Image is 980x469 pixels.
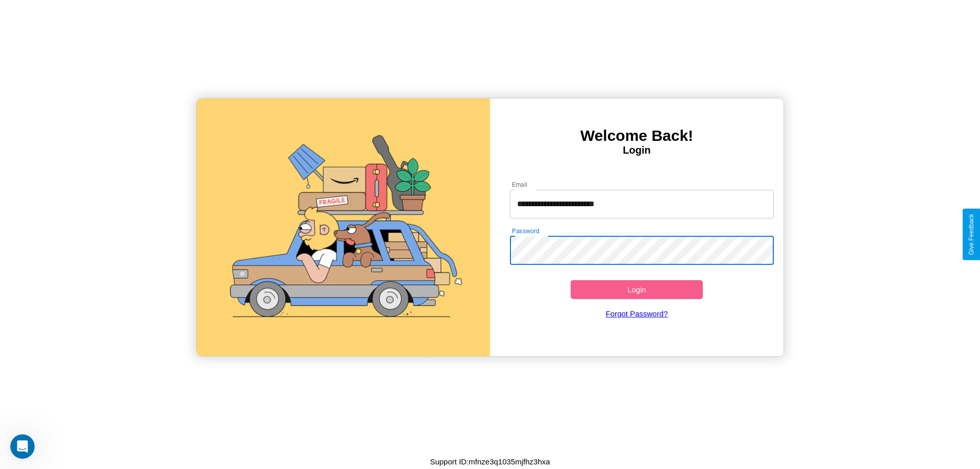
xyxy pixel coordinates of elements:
label: Email [512,180,528,189]
iframe: Intercom live chat [10,434,35,459]
h3: Welcome Back! [490,127,783,144]
h4: Login [490,144,783,156]
div: Give Feedback [968,214,975,255]
label: Password [512,227,539,235]
button: Login [571,280,703,299]
img: gif [197,98,490,356]
p: Support ID: mfnze3q1035mjfhz3hxa [430,455,550,468]
a: Forgot Password? [505,299,769,328]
